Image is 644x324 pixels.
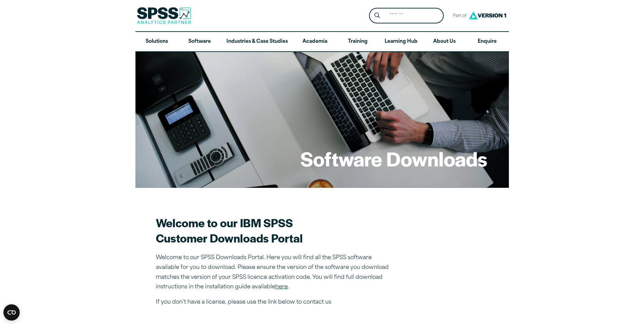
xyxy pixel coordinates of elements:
[467,9,508,22] img: Version1 Logo
[449,11,467,21] span: Part of
[300,145,487,172] h1: Software Downloads
[221,32,293,52] a: Industries & Case Studies
[137,7,191,24] img: SPSS Analytics Partner
[293,32,336,52] a: Academia
[371,10,383,22] button: Search magnifying glass icon
[466,32,509,52] a: Enquire
[156,253,393,292] p: Welcome to our SPSS Downloads Portal. Here you will find all the SPSS software available for you ...
[336,32,379,52] a: Training
[135,32,509,52] nav: Desktop version of site main menu
[135,32,178,52] a: Solutions
[156,215,393,246] h2: Welcome to our IBM SPSS Customer Downloads Portal
[369,8,444,24] form: Site Header Search Form
[374,13,380,18] svg: Search magnifying glass icon
[156,298,393,307] p: If you don’t have a license, please use the link below to contact us
[423,32,466,52] a: About Us
[275,284,288,290] a: here
[3,304,20,321] button: Open CMP widget
[178,32,221,52] a: Software
[379,32,423,52] a: Learning Hub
